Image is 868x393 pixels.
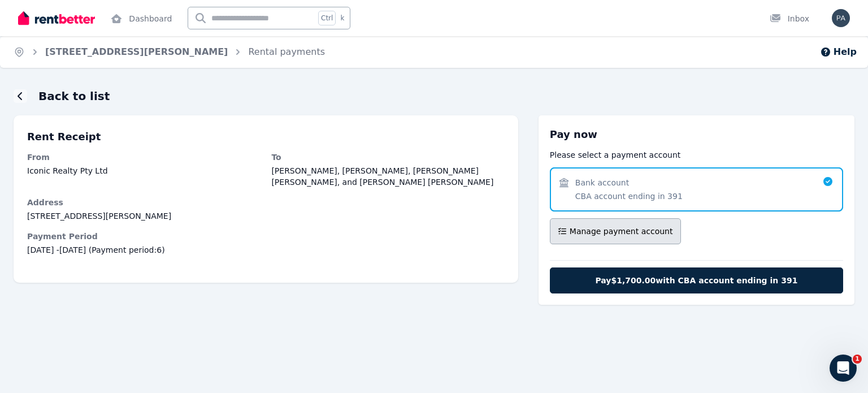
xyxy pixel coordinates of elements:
dd: [STREET_ADDRESS][PERSON_NAME] [27,210,505,222]
span: Bank account [575,177,629,188]
dt: Payment Period [27,231,505,242]
a: [STREET_ADDRESS][PERSON_NAME] [45,46,228,57]
img: RentBetter [18,10,95,27]
dd: [PERSON_NAME], [PERSON_NAME], [PERSON_NAME] [PERSON_NAME], and [PERSON_NAME] [PERSON_NAME] [271,165,504,188]
iframe: Intercom live chat [830,355,857,382]
dd: Iconic Realty Pty Ltd [27,165,260,176]
span: k [340,14,344,23]
button: Manage payment account [550,218,682,244]
div: Inbox [770,13,809,24]
span: [DATE] - [DATE] (Payment period: 6 ) [27,244,505,256]
h3: Pay now [550,127,843,142]
span: CBA account ending in 391 [575,191,683,202]
button: Pay$1,700.00with CBA account ending in 391 [550,267,843,293]
span: 1 [853,355,862,364]
a: Rental payments [248,46,325,57]
button: Help [820,45,857,59]
h1: Back to list [38,88,110,104]
span: Manage payment account [570,226,673,237]
img: Paola Moreno Acuña [832,9,850,27]
p: Rent Receipt [27,129,505,145]
dt: Address [27,197,505,208]
dt: To [271,152,504,163]
span: Ctrl [318,11,336,25]
dt: From [27,152,260,163]
p: Please select a payment account [550,149,843,161]
span: Pay $1,700.00 with CBA account ending in 391 [595,275,797,286]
